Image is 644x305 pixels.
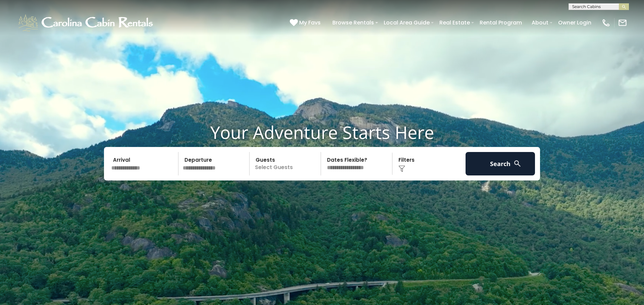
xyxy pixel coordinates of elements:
[555,17,595,28] a: Owner Login
[5,122,639,143] h1: Your Adventure Starts Here
[290,18,322,27] a: My Favs
[398,165,405,172] img: filter--v1.png
[466,152,535,175] button: Search
[528,17,552,28] a: About
[380,17,433,28] a: Local Area Guide
[252,152,321,175] p: Select Guests
[436,17,473,28] a: Real Estate
[329,17,377,28] a: Browse Rentals
[601,18,611,27] img: phone-regular-white.png
[618,18,627,27] img: mail-regular-white.png
[17,13,156,33] img: White-1-1-2.png
[299,18,321,27] span: My Favs
[513,159,522,168] img: search-regular-white.png
[476,17,525,28] a: Rental Program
